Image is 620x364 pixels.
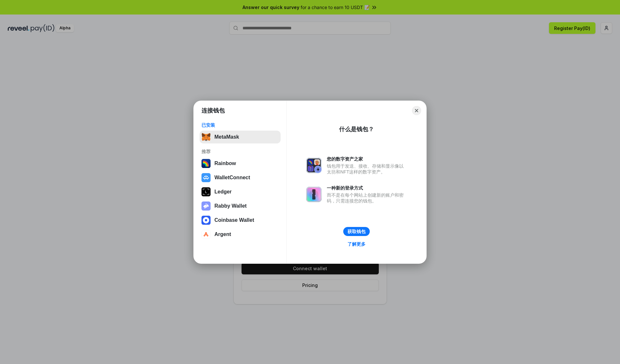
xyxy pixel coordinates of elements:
[200,185,281,198] button: Ledger
[327,192,407,204] div: 而不是在每个网站上创建新的账户和密码，只需连接您的钱包。
[201,159,211,168] img: svg+xml,%3Csvg%20width%3D%22120%22%20height%3D%22120%22%20viewBox%3D%220%200%20120%20120%22%20fil...
[412,106,421,115] button: Close
[200,200,281,212] button: Rabby Wallet
[201,107,225,114] h1: 连接钱包
[214,189,232,195] div: Ledger
[200,214,281,227] button: Coinbase Wallet
[214,161,236,166] div: Rainbow
[327,185,407,191] div: 一种新的登录方式
[347,229,366,234] div: 获取钱包
[343,227,370,236] button: 获取钱包
[339,125,374,133] div: 什么是钱包？
[200,171,281,184] button: WalletConnect
[344,240,369,248] a: 了解更多
[201,133,211,142] img: svg+xml,%3Csvg%20fill%3D%22none%22%20height%3D%2233%22%20viewBox%3D%220%200%2035%2033%22%20width%...
[347,241,366,247] div: 了解更多
[201,122,279,128] div: 已安装
[306,158,322,173] img: svg+xml,%3Csvg%20xmlns%3D%22http%3A%2F%2Fwww.w3.org%2F2000%2Fsvg%22%20fill%3D%22none%22%20viewBox...
[201,230,211,239] img: svg+xml,%3Csvg%20width%3D%2228%22%20height%3D%2228%22%20viewBox%3D%220%200%2028%2028%22%20fill%3D...
[214,231,231,237] div: Argent
[327,163,407,175] div: 钱包用于发送、接收、存储和显示像以太坊和NFT这样的数字资产。
[201,187,211,196] img: svg+xml,%3Csvg%20xmlns%3D%22http%3A%2F%2Fwww.w3.org%2F2000%2Fsvg%22%20width%3D%2228%22%20height%3...
[201,173,211,182] img: svg+xml,%3Csvg%20width%3D%2228%22%20height%3D%2228%22%20viewBox%3D%220%200%2028%2028%22%20fill%3D...
[214,134,239,140] div: MetaMask
[201,149,279,154] div: 推荐
[214,175,250,181] div: WalletConnect
[201,202,211,211] img: svg+xml,%3Csvg%20xmlns%3D%22http%3A%2F%2Fwww.w3.org%2F2000%2Fsvg%22%20fill%3D%22none%22%20viewBox...
[214,203,247,209] div: Rabby Wallet
[327,156,407,162] div: 您的数字资产之家
[200,228,281,241] button: Argent
[214,217,254,223] div: Coinbase Wallet
[201,216,211,225] img: svg+xml,%3Csvg%20width%3D%2228%22%20height%3D%2228%22%20viewBox%3D%220%200%2028%2028%22%20fill%3D...
[200,157,281,170] button: Rainbow
[306,187,322,202] img: svg+xml,%3Csvg%20xmlns%3D%22http%3A%2F%2Fwww.w3.org%2F2000%2Fsvg%22%20fill%3D%22none%22%20viewBox...
[200,131,281,143] button: MetaMask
